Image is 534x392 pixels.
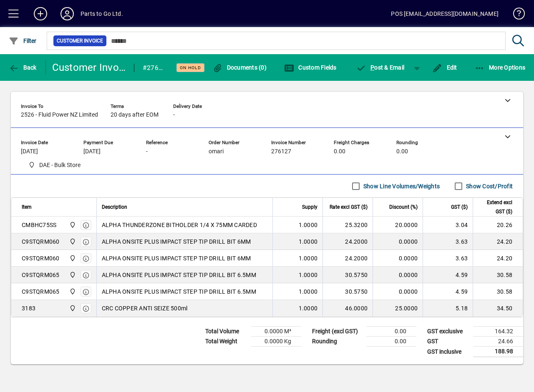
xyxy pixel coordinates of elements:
[423,327,473,337] td: GST exclusive
[423,347,473,357] td: GST inclusive
[328,287,368,296] div: 30.5750
[299,237,318,246] span: 1.0000
[67,287,77,296] span: DAE - Bulk Store
[478,198,512,216] span: Extend excl GST ($)
[212,64,267,71] span: Documents (0)
[67,270,77,280] span: DAE - Bulk Store
[299,304,318,312] span: 1.0000
[146,148,148,155] span: -
[299,271,318,279] span: 1.0000
[299,287,318,296] span: 1.0000
[7,60,39,75] button: Back
[102,287,256,296] span: ALPHA ONSITE PLUS IMPACT STEP TIP DRILL BIT 6.5MM
[57,37,103,45] span: Customer Invoice
[362,182,440,190] label: Show Line Volumes/Weights
[473,300,523,317] td: 34.50
[102,304,188,312] span: CRC COPPER ANTI SEIZE 500ml
[251,337,301,347] td: 0.0000 Kg
[143,61,166,75] div: #276127
[81,7,123,20] div: Parts to Go Ltd.
[52,61,126,74] div: Customer Invoice
[423,300,473,317] td: 5.18
[423,233,473,250] td: 3.63
[201,327,251,337] td: Total Volume
[473,233,523,250] td: 24.20
[22,287,60,296] div: C9STQRM065
[473,217,523,233] td: 20.26
[423,283,473,300] td: 4.59
[209,148,224,155] span: omari
[284,64,337,71] span: Custom Fields
[173,112,175,118] span: -
[22,202,32,212] span: Item
[7,33,39,48] button: Filter
[356,64,405,71] span: ost & Email
[366,337,416,347] td: 0.00
[210,60,269,75] button: Documents (0)
[373,217,423,233] td: 20.0000
[373,300,423,317] td: 25.0000
[423,267,473,283] td: 4.59
[373,250,423,267] td: 0.0000
[180,65,201,70] span: On hold
[370,64,374,71] span: P
[21,148,38,155] span: [DATE]
[102,202,127,212] span: Description
[423,217,473,233] td: 3.04
[473,267,523,283] td: 30.58
[475,64,526,71] span: More Options
[9,64,37,71] span: Back
[373,267,423,283] td: 0.0000
[328,254,368,262] div: 24.2000
[21,112,98,118] span: 2526 - Fluid Power NZ Limited
[352,60,409,75] button: Post & Email
[308,337,366,347] td: Rounding
[334,148,345,155] span: 0.00
[102,221,257,229] span: ALPHA THUNDERZONE BITHOLDER 1/4 X 75MM CARDED
[39,161,81,170] span: DAE - Bulk Store
[299,254,318,262] span: 1.0000
[54,6,81,21] button: Profile
[389,202,418,212] span: Discount (%)
[473,347,523,357] td: 188.98
[330,202,368,212] span: Rate excl GST ($)
[111,112,159,118] span: 20 days after EOM
[473,60,528,75] button: More Options
[328,304,368,312] div: 46.0000
[282,60,339,75] button: Custom Fields
[396,148,408,155] span: 0.00
[25,160,84,170] span: DAE - Bulk Store
[473,327,523,337] td: 164.32
[27,6,54,21] button: Add
[22,237,60,246] div: C9STQRM060
[22,221,56,229] div: CMBHC75SS
[328,237,368,246] div: 24.2000
[423,250,473,267] td: 3.63
[67,254,77,263] span: DAE - Bulk Store
[328,221,368,229] div: 25.3200
[308,327,366,337] td: Freight (excl GST)
[271,148,291,155] span: 276127
[102,271,256,279] span: ALPHA ONSITE PLUS IMPACT STEP TIP DRILL BIT 6.5MM
[67,304,77,313] span: DAE - Bulk Store
[432,64,457,71] span: Edit
[22,271,60,279] div: C9STQRM065
[22,254,60,262] div: C9STQRM060
[9,37,37,44] span: Filter
[67,220,77,230] span: DAE - Bulk Store
[473,337,523,347] td: 24.66
[299,221,318,229] span: 1.0000
[22,304,35,312] div: 3183
[373,233,423,250] td: 0.0000
[251,327,301,337] td: 0.0000 M³
[373,283,423,300] td: 0.0000
[451,202,468,212] span: GST ($)
[473,250,523,267] td: 24.20
[102,254,251,262] span: ALPHA ONSITE PLUS IMPACT STEP TIP DRILL BIT 6MM
[507,2,524,29] a: Knowledge Base
[464,182,513,190] label: Show Cost/Profit
[328,271,368,279] div: 30.5750
[366,327,416,337] td: 0.00
[430,60,459,75] button: Edit
[473,283,523,300] td: 30.58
